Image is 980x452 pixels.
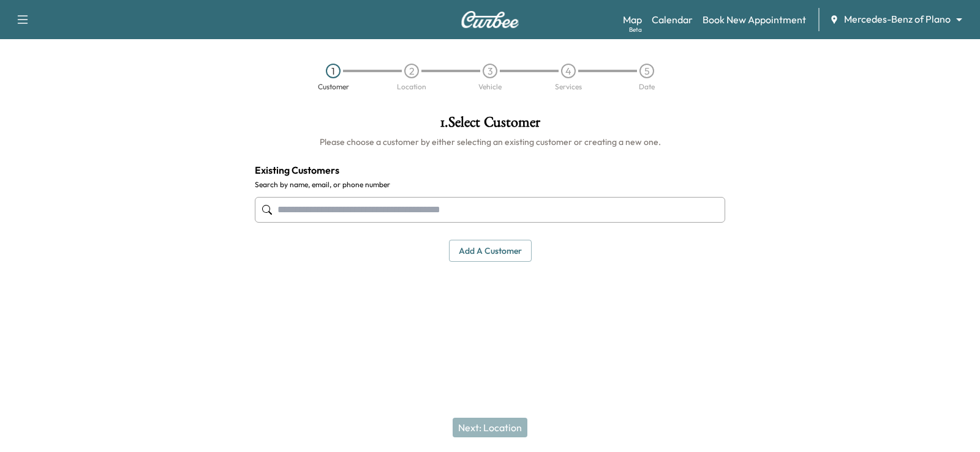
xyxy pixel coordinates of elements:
[652,12,693,27] a: Calendar
[844,12,951,26] span: Mercedes-Benz of Plano
[561,64,576,78] div: 4
[404,64,419,78] div: 2
[318,83,349,91] div: Customer
[639,83,655,91] div: Date
[326,64,341,78] div: 1
[555,83,582,91] div: Services
[255,180,725,190] label: Search by name, email, or phone number
[461,11,519,28] img: Curbee Logo
[255,136,725,148] h6: Please choose a customer by either selecting an existing customer or creating a new one.
[639,64,654,78] div: 5
[449,240,532,262] button: Add a customer
[703,12,806,27] a: Book New Appointment
[255,163,725,177] h4: Existing Customers
[397,83,426,91] div: Location
[483,64,497,78] div: 3
[623,12,642,27] a: MapBeta
[629,25,642,34] div: Beta
[478,83,502,91] div: Vehicle
[255,115,725,136] h1: 1 . Select Customer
